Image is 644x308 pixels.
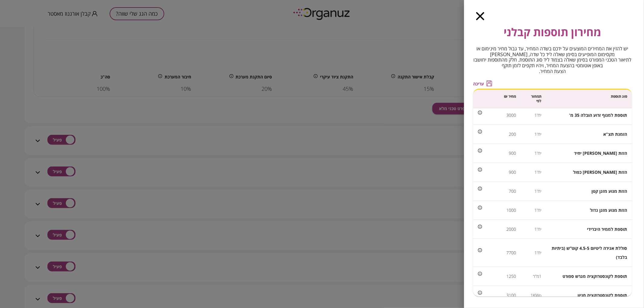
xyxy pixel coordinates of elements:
td: יח'1 [521,125,546,144]
span: 200 [509,131,516,137]
span: 7700 [506,250,516,256]
span: הזזת [PERSON_NAME] יחיד [574,150,627,156]
button: עריכה [473,81,492,86]
span: 3000 [506,112,516,118]
span: 900 [509,169,516,175]
td: 1KWp [521,286,546,305]
span: סוללת אגירה ליטיום 4.5-5 קוט”ש (ביתיות בלבד) [552,245,627,260]
td: יח'1 [521,239,546,267]
th: תמחור לפי [521,90,546,108]
span: 1000 [506,207,516,213]
td: יח'1 [521,144,546,163]
span: תוספת לקונסטרוקציה חניון [578,292,627,298]
td: יח'1 [521,182,546,201]
span: מחירון תוספות קבלני [504,24,601,40]
span: תוספת למנוף זרוע הובלה 35 מ' [569,112,627,118]
td: 1מ"ר [521,267,546,286]
span: תוספת לקונסטרוקציה מגרש ספורט [562,273,627,279]
td: יח'1 [521,163,546,182]
span: 1250 [506,273,516,279]
span: תוספת לממיר היברידי [587,226,627,232]
span: הזזת [PERSON_NAME] כפול [573,169,627,175]
span: הזזת מנוע מזגן קטן [591,188,627,194]
span: יש להזין את המחירים המוצעים על ידכם בשדה המחיר, עד גבול מחיר מינימום או מקסימום המופיעים בסימן שא... [473,46,632,74]
td: יח'1 [521,201,546,220]
span: הזמנת תצ"א [603,131,627,137]
span: 700 [509,188,516,194]
th: סוג תוספת [546,90,632,108]
span: 2000 [506,226,516,232]
span: עריכה [473,81,484,86]
span: הזזת מנוע מזגן גדול [590,207,627,213]
span: 900 [509,150,516,156]
td: יח'1 [521,106,546,125]
td: יח'1 [521,220,546,239]
th: מחיר ₪ [473,90,521,108]
span: 3100 [506,292,516,298]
